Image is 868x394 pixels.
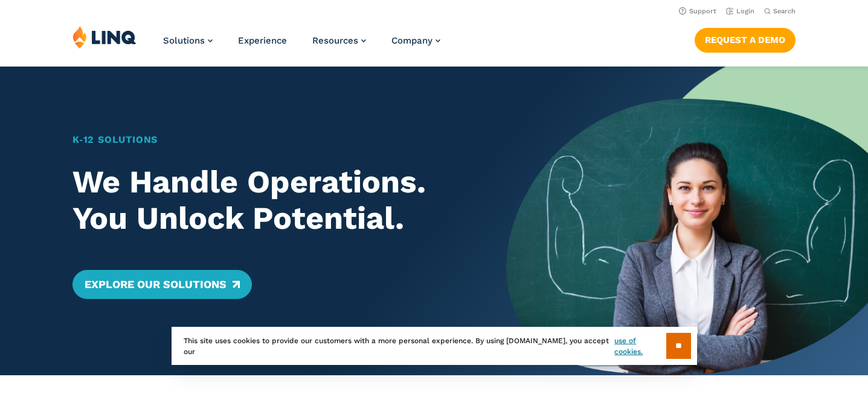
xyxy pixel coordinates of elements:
[726,7,754,15] a: Login
[679,7,716,15] a: Support
[72,270,252,299] a: Explore Our Solutions
[238,35,287,46] a: Experience
[163,35,213,46] a: Solutions
[695,28,796,52] a: Request a Demo
[695,25,796,52] nav: Button Navigation
[614,335,666,357] a: use of cookies.
[172,327,697,365] div: This site uses cookies to provide our customers with a more personal experience. By using [DOMAIN...
[773,7,796,15] span: Search
[506,67,868,375] img: Home Banner
[72,164,471,236] h2: We Handle Operations. You Unlock Potential.
[764,7,796,16] button: Open Search Bar
[163,25,440,65] nav: Primary Navigation
[391,35,440,46] a: Company
[312,35,366,46] a: Resources
[72,25,137,48] img: LINQ | K‑12 Software
[163,35,205,46] span: Solutions
[391,35,432,46] span: Company
[72,133,471,147] h1: K‑12 Solutions
[312,35,358,46] span: Resources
